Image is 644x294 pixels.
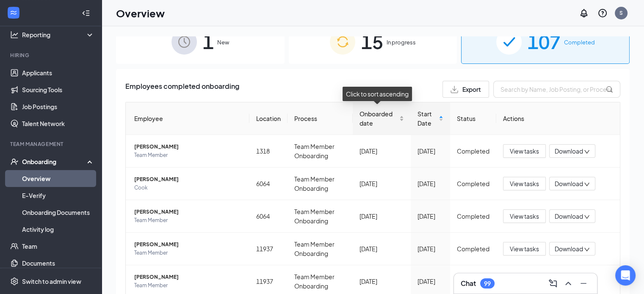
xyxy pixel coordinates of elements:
td: Team Member Onboarding [287,168,353,200]
div: Completed [457,146,489,156]
span: Team Member [134,216,243,225]
th: Process [287,102,353,135]
th: Actions [496,102,620,135]
span: [PERSON_NAME] [134,273,243,281]
span: Download [555,147,583,156]
div: Completed [457,212,489,221]
th: Employee [126,102,249,135]
span: 107 [528,27,561,56]
svg: QuestionInfo [597,8,608,18]
span: down [584,181,590,187]
div: Open Intercom Messenger [615,265,636,286]
span: Employees completed onboarding [125,81,239,98]
h3: Chat [461,279,476,288]
div: Team Management [10,140,93,148]
a: Talent Network [22,115,94,132]
span: down [584,214,590,220]
span: New [217,38,229,47]
span: Onboarded date [359,109,398,128]
div: [DATE] [359,212,404,221]
td: Team Member Onboarding [287,135,353,168]
span: down [584,149,590,155]
td: 11937 [249,233,287,265]
span: Download [555,212,583,221]
span: View tasks [510,212,539,221]
svg: Notifications [579,8,589,18]
a: Team [22,238,94,255]
span: 15 [361,27,383,56]
svg: WorkstreamLogo [9,8,18,17]
div: [DATE] [417,179,444,188]
span: 1 [203,27,214,56]
div: Completed [457,244,489,253]
th: Onboarded date [353,102,411,135]
div: Click to sort ascending [343,87,412,101]
span: Team Member [134,249,243,257]
div: Reporting [22,30,95,39]
span: Completed [564,38,595,47]
svg: ChevronUp [563,278,573,289]
div: Switch to admin view [22,277,81,286]
span: Download [555,245,583,253]
td: Team Member Onboarding [287,233,353,265]
th: Location [249,102,287,135]
span: down [584,247,590,253]
svg: Settings [10,277,19,286]
span: Team Member [134,281,243,290]
div: 99 [484,280,491,287]
span: [PERSON_NAME] [134,208,243,216]
span: In progress [387,38,416,47]
a: Overview [22,170,94,187]
div: [DATE] [359,244,404,253]
button: View tasks [503,144,546,158]
span: View tasks [510,244,539,253]
a: Documents [22,255,94,272]
h1: Overview [116,6,165,20]
button: View tasks [503,242,546,256]
div: [DATE] [359,277,404,286]
div: [DATE] [417,146,444,156]
a: Applicants [22,64,94,81]
svg: ComposeMessage [548,278,558,289]
a: E-Verify [22,187,94,204]
span: [PERSON_NAME] [134,143,243,151]
span: Cook [134,184,243,192]
a: Job Postings [22,98,94,115]
button: Minimize [577,277,590,290]
div: [DATE] [359,146,404,156]
span: View tasks [510,146,539,156]
div: S [619,9,623,16]
button: ComposeMessage [546,277,560,290]
span: [PERSON_NAME] [134,175,243,184]
td: Team Member Onboarding [287,200,353,233]
a: Onboarding Documents [22,204,94,221]
input: Search by Name, Job Posting, or Process [493,81,620,98]
svg: Collapse [82,9,90,17]
svg: Minimize [578,278,589,289]
span: Download [555,179,583,188]
a: Activity log [22,221,94,238]
div: [DATE] [359,179,404,188]
div: Completed [457,179,489,188]
span: Team Member [134,151,243,159]
button: Export [442,81,489,98]
div: [DATE] [417,244,444,253]
button: View tasks [503,209,546,223]
div: Onboarding [22,157,87,166]
td: 6064 [249,168,287,200]
div: Hiring [10,52,93,59]
svg: UserCheck [10,157,19,166]
span: Start Date [417,109,437,128]
button: View tasks [503,177,546,190]
span: [PERSON_NAME] [134,240,243,249]
div: [DATE] [417,212,444,221]
span: View tasks [510,179,539,188]
span: Export [462,86,481,92]
th: Status [450,102,496,135]
div: [DATE] [417,277,444,286]
svg: Analysis [10,30,19,39]
td: 1318 [249,135,287,168]
button: ChevronUp [561,277,575,290]
a: Sourcing Tools [22,81,94,98]
td: 6064 [249,200,287,233]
